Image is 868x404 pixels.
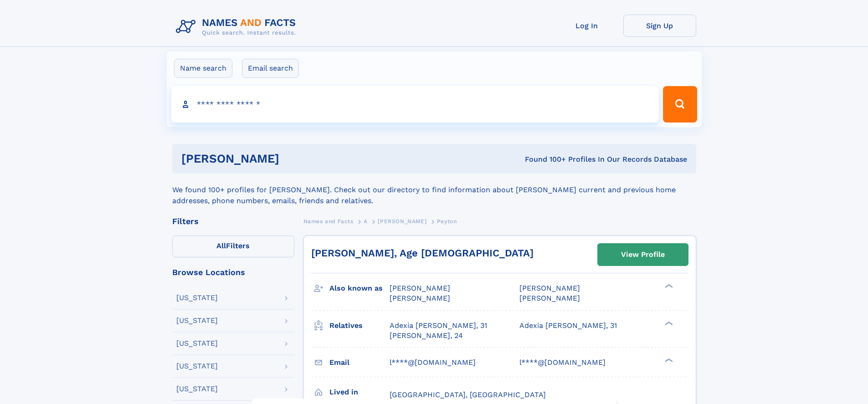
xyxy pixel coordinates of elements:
[378,215,426,227] a: [PERSON_NAME]
[519,294,580,302] span: [PERSON_NAME]
[390,321,487,331] a: Adexia [PERSON_NAME], 31
[519,284,580,292] span: [PERSON_NAME]
[329,318,390,333] h3: Relatives
[663,320,673,326] div: ❯
[172,268,294,276] div: Browse Locations
[181,153,402,164] h1: [PERSON_NAME]
[390,294,450,302] span: [PERSON_NAME]
[174,59,232,78] label: Name search
[176,317,218,324] div: [US_STATE]
[390,331,463,341] a: [PERSON_NAME], 24
[329,281,390,296] h3: Also known as
[663,86,697,123] button: Search Button
[176,363,218,370] div: [US_STATE]
[550,15,623,37] a: Log In
[303,215,354,227] a: Names and Facts
[172,217,294,225] div: Filters
[176,294,218,302] div: [US_STATE]
[390,284,450,292] span: [PERSON_NAME]
[598,244,688,266] a: View Profile
[311,247,534,259] a: [PERSON_NAME], Age [DEMOGRAPHIC_DATA]
[242,59,299,78] label: Email search
[329,355,390,370] h3: Email
[172,15,303,39] img: Logo Names and Facts
[172,235,294,257] label: Filters
[519,321,617,331] a: Adexia [PERSON_NAME], 31
[663,283,673,289] div: ❯
[378,218,426,225] span: [PERSON_NAME]
[216,241,226,250] span: All
[364,218,368,225] span: A
[171,86,659,123] input: search input
[329,384,390,400] h3: Lived in
[437,218,457,225] span: Peyton
[663,357,673,363] div: ❯
[621,244,665,265] div: View Profile
[623,15,696,37] a: Sign Up
[176,385,218,393] div: [US_STATE]
[172,174,696,206] div: We found 100+ profiles for [PERSON_NAME]. Check out our directory to find information about [PERS...
[364,215,368,227] a: A
[390,390,546,399] span: [GEOGRAPHIC_DATA], [GEOGRAPHIC_DATA]
[402,154,687,164] div: Found 100+ Profiles In Our Records Database
[176,340,218,347] div: [US_STATE]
